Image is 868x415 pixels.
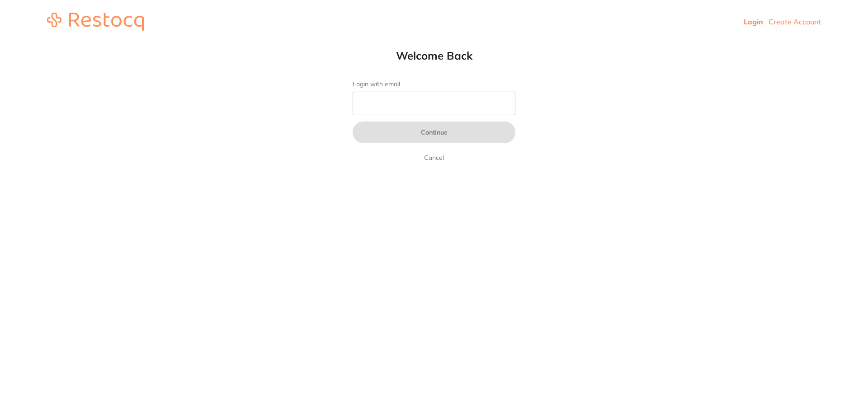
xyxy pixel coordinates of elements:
[769,17,821,26] a: Create Account
[422,152,446,163] a: Cancel
[744,17,763,26] a: Login
[335,49,533,62] h1: Welcome Back
[47,13,144,31] img: restocq_logo.svg
[353,121,515,143] button: Continue
[353,80,515,88] label: Login with email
